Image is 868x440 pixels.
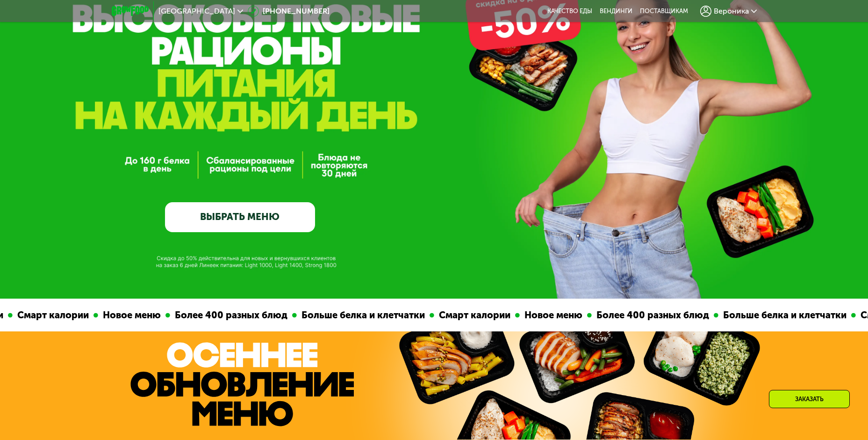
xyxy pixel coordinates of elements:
[640,7,688,15] div: поставщикам
[769,390,850,408] div: Заказать
[547,7,592,15] a: Качество еды
[433,308,514,323] div: Смарт калории
[591,308,713,323] div: Более 400 разных блюд
[717,308,850,323] div: Больше белка и клетчатки
[248,6,330,17] a: [PHONE_NUMBER]
[158,7,235,15] span: [GEOGRAPHIC_DATA]
[97,308,165,323] div: Новое меню
[12,308,93,323] div: Смарт калории
[165,202,315,232] a: ВЫБРАТЬ МЕНЮ
[714,7,749,15] span: Вероника
[519,308,586,323] div: Новое меню
[169,308,291,323] div: Более 400 разных блюд
[296,308,429,323] div: Больше белка и клетчатки
[600,7,632,15] a: Вендинги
